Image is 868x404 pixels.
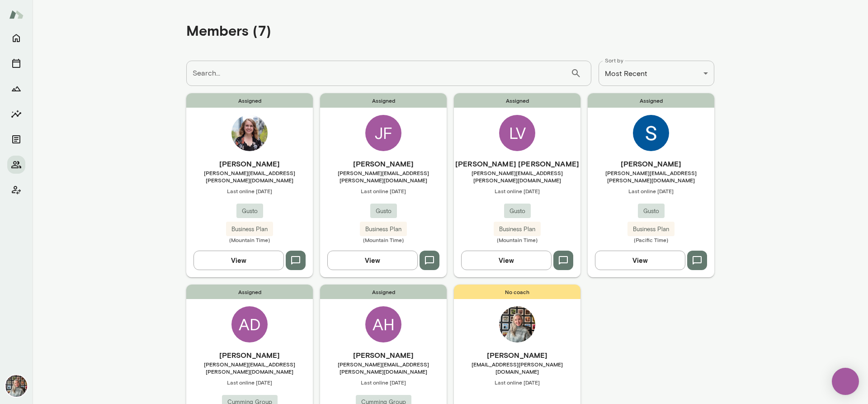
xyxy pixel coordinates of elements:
[7,181,25,199] button: Client app
[7,80,25,98] button: Growth Plan
[454,236,580,243] span: (Mountain Time)
[7,54,25,72] button: Sessions
[599,61,714,86] div: Most Recent
[186,187,313,195] span: Last online [DATE]
[7,105,25,123] button: Insights
[231,306,268,342] div: AD
[588,169,714,184] span: [PERSON_NAME][EMAIL_ADDRESS][PERSON_NAME][DOMAIN_NAME]
[186,169,313,184] span: [PERSON_NAME][EMAIL_ADDRESS][PERSON_NAME][DOMAIN_NAME]
[504,207,531,216] span: Gusto
[193,251,284,270] button: View
[360,225,407,234] span: Business Plan
[605,57,623,64] label: Sort by
[454,158,580,169] h6: [PERSON_NAME] [PERSON_NAME]
[461,251,552,270] button: View
[454,285,580,299] span: No coach
[7,156,25,174] button: Members
[186,285,313,299] span: Assigned
[494,225,541,234] span: Business Plan
[327,251,418,270] button: View
[186,361,313,375] span: [PERSON_NAME][EMAIL_ADDRESS][PERSON_NAME][DOMAIN_NAME]
[320,158,447,169] h6: [PERSON_NAME]
[236,207,263,216] span: Gusto
[320,236,447,243] span: (Mountain Time)
[186,236,313,243] span: (Mountain Time)
[454,350,580,361] h6: [PERSON_NAME]
[595,251,685,270] button: View
[454,361,580,375] span: [EMAIL_ADDRESS][PERSON_NAME][DOMAIN_NAME]
[226,225,273,234] span: Business Plan
[320,361,447,375] span: [PERSON_NAME][EMAIL_ADDRESS][PERSON_NAME][DOMAIN_NAME]
[638,207,665,216] span: Gusto
[588,236,714,243] span: (Pacific Time)
[186,158,313,169] h6: [PERSON_NAME]
[365,306,401,342] div: AH
[320,169,447,184] span: [PERSON_NAME][EMAIL_ADDRESS][PERSON_NAME][DOMAIN_NAME]
[186,22,271,39] h4: Members (7)
[5,375,27,397] img: Tricia Maggio
[7,29,25,47] button: Home
[627,225,675,234] span: Business Plan
[370,207,397,216] span: Gusto
[499,115,535,151] div: LV
[320,187,447,195] span: Last online [DATE]
[231,115,268,151] img: Natalie Gish
[320,285,447,299] span: Assigned
[588,158,714,169] h6: [PERSON_NAME]
[454,379,580,386] span: Last online [DATE]
[633,115,669,151] img: Sandra Jirous
[365,115,401,151] div: JF
[186,350,313,361] h6: [PERSON_NAME]
[454,187,580,195] span: Last online [DATE]
[7,130,25,148] button: Documents
[186,93,313,108] span: Assigned
[320,350,447,361] h6: [PERSON_NAME]
[186,379,313,386] span: Last online [DATE]
[454,93,580,108] span: Assigned
[588,93,714,108] span: Assigned
[9,6,24,23] img: Mento
[454,169,580,184] span: [PERSON_NAME][EMAIL_ADDRESS][PERSON_NAME][DOMAIN_NAME]
[499,306,535,342] img: Tricia Maggio
[320,379,447,386] span: Last online [DATE]
[588,187,714,195] span: Last online [DATE]
[320,93,447,108] span: Assigned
